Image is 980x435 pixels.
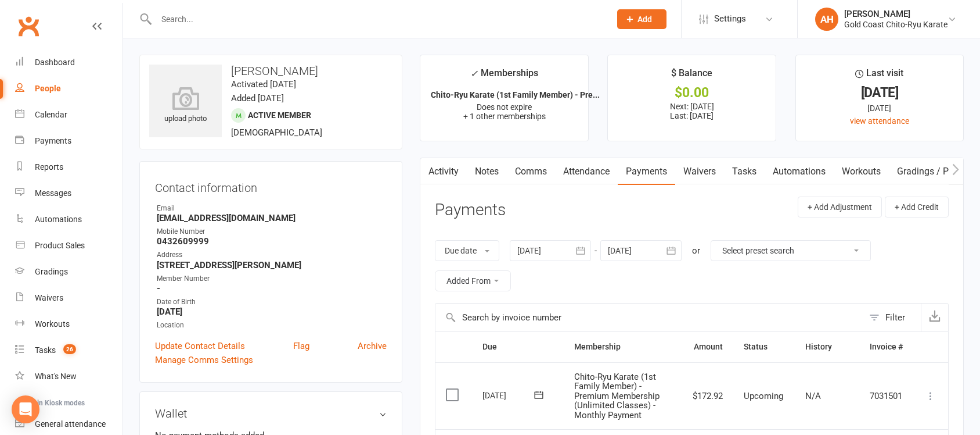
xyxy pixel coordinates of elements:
button: Add [617,9,666,29]
div: General attendance [35,419,106,429]
div: $ Balance [671,66,712,87]
div: Filter [885,311,905,325]
strong: [EMAIL_ADDRESS][DOMAIN_NAME] [157,213,387,223]
a: Activity [420,158,467,185]
a: Archive [358,339,387,353]
button: + Add Credit [885,197,949,217]
a: Comms [507,158,555,185]
th: Membership [564,332,682,362]
input: Search by invoice number [435,304,863,331]
button: Added From [435,270,511,291]
span: Add [637,15,652,24]
span: [DEMOGRAPHIC_DATA] [231,127,322,138]
a: Gradings [15,259,123,285]
div: Location [157,320,387,331]
th: History [795,332,859,362]
div: Address [157,249,387,261]
a: Flag [293,339,309,353]
div: Automations [35,215,82,224]
a: Tasks 26 [15,337,123,363]
div: Date of Birth [157,297,387,308]
div: People [35,84,61,93]
span: N/A [805,391,821,401]
time: Added [DATE] [231,93,284,104]
span: Chito-Ryu Karate (1st Family Member) - Premium Membership (Unlimited Classes) - Monthly Payment [574,372,660,420]
th: Due [472,332,564,362]
a: Attendance [555,158,618,185]
a: Payments [15,128,123,154]
a: Payments [618,158,675,185]
time: Activated [DATE] [231,79,296,90]
div: upload photo [149,87,222,125]
div: [DATE] [806,87,953,99]
h3: [PERSON_NAME] [149,65,392,77]
div: [DATE] [482,386,536,404]
td: $172.92 [682,362,733,430]
input: Search... [153,11,602,27]
a: Dashboard [15,49,123,76]
div: What's New [35,372,77,381]
p: Next: [DATE] Last: [DATE] [618,102,765,120]
td: 7031501 [859,362,913,430]
a: Messages [15,180,123,206]
div: Mobile Number [157,226,387,237]
a: Update Contact Details [155,339,245,353]
button: Filter [863,304,921,331]
span: Settings [714,6,746,32]
h3: Contact information [155,177,387,194]
a: Calendar [15,102,123,128]
div: Memberships [470,66,538,87]
div: Messages [35,188,71,198]
a: Workouts [15,311,123,337]
a: Tasks [724,158,765,185]
th: Amount [682,332,733,362]
a: People [15,76,123,102]
button: Due date [435,240,499,261]
div: [PERSON_NAME] [844,9,947,19]
strong: 0432609999 [157,236,387,247]
div: Email [157,203,387,214]
h3: Payments [435,201,506,219]
a: What's New [15,363,123,390]
button: + Add Adjustment [798,197,882,217]
a: Waivers [675,158,724,185]
span: Active member [248,110,311,120]
a: Workouts [834,158,889,185]
span: + 1 other memberships [463,112,546,121]
div: AH [815,8,838,31]
div: Tasks [35,345,56,355]
div: Waivers [35,293,63,302]
span: 26 [63,344,76,354]
a: Notes [467,158,507,185]
div: Open Intercom Messenger [12,395,39,423]
i: ✓ [470,68,478,79]
strong: [DATE] [157,306,387,317]
a: Automations [765,158,834,185]
a: Waivers [15,285,123,311]
div: [DATE] [806,102,953,115]
div: Last visit [855,66,903,87]
strong: [STREET_ADDRESS][PERSON_NAME] [157,260,387,270]
a: Clubworx [14,12,43,41]
span: Does not expire [477,102,532,112]
th: Invoice # [859,332,913,362]
a: view attendance [850,116,909,126]
strong: Chito-Ryu Karate (1st Family Member) - Pre... [431,90,600,99]
div: Member Number [157,273,387,284]
div: Payments [35,136,71,145]
div: Dashboard [35,58,75,67]
h3: Wallet [155,407,387,420]
a: Manage Comms Settings [155,353,253,367]
strong: - [157,283,387,294]
a: Product Sales [15,233,123,259]
div: Reports [35,162,63,172]
th: Status [733,332,795,362]
a: Reports [15,154,123,180]
div: Gold Coast Chito-Ryu Karate [844,19,947,30]
div: or [692,244,700,258]
div: $0.00 [618,87,765,99]
div: Gradings [35,267,68,276]
a: Automations [15,206,123,233]
div: Calendar [35,110,67,119]
div: Product Sales [35,241,85,250]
